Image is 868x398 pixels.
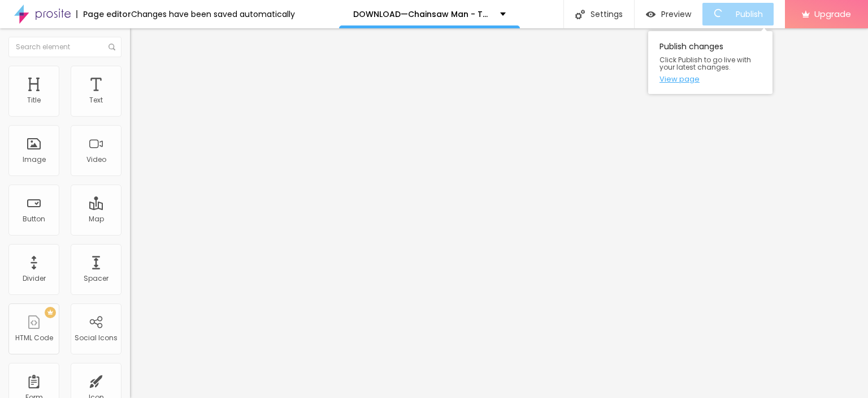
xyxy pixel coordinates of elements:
[648,31,772,94] div: Publish changes
[89,215,104,223] div: Map
[131,10,295,18] div: Changes have been saved automatically
[702,3,774,25] button: Publish
[23,215,45,223] div: Button
[89,96,103,104] div: Text
[736,10,763,19] span: Publish
[353,10,492,18] p: DOWNLOAD—Chainsaw Man - The Movie: Reze Arc (2025) FullMovie Free 480p / 720p / 1080p – Tamilrockers
[814,9,851,19] span: Upgrade
[86,156,106,164] div: Video
[108,44,115,50] img: Icone
[76,10,131,18] div: Page editor
[659,56,761,71] span: Click Publish to go live with your latest changes.
[15,334,53,342] div: HTML Code
[575,10,585,19] img: Icone
[23,275,46,283] div: Divider
[646,10,656,19] img: view-1.svg
[661,10,691,19] span: Preview
[84,275,108,283] div: Spacer
[27,96,41,104] div: Title
[130,28,868,398] iframe: Editor
[75,334,118,342] div: Social Icons
[635,3,702,25] button: Preview
[8,37,121,57] input: Search element
[23,156,46,164] div: Image
[659,75,761,83] a: View page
